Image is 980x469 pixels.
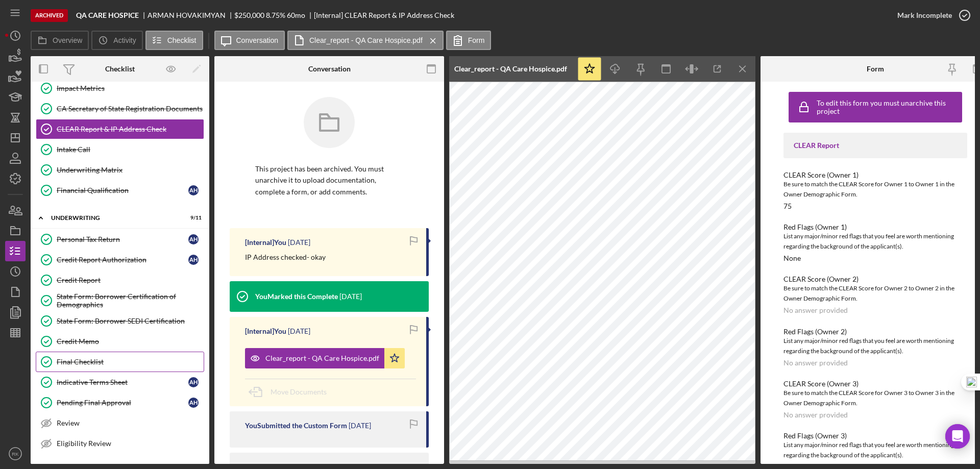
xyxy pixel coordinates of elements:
div: Financial Qualification [57,186,188,194]
div: Impact Metrics [57,84,204,92]
div: 8.75 % [266,11,285,19]
div: Underwriting [51,215,176,221]
div: [Internal] CLEAR Report & IP Address Check [314,11,454,19]
div: Be sure to match the CLEAR Score for Owner 3 to Owner 3 in the Owner Demographic Form. [783,388,967,408]
div: Conversation [308,65,351,73]
time: 2025-06-11 18:54 [288,238,310,246]
div: Credit Report Authorization [57,256,188,264]
div: Intake Call [57,145,204,154]
div: Red Flags (Owner 1) [783,223,967,231]
div: No answer provided [783,411,848,419]
button: Conversation [214,31,285,50]
a: Financial QualificationAH [36,180,204,201]
div: Personal Tax Return [57,235,188,243]
span: Move Documents [271,387,327,396]
div: Be sure to match the CLEAR Score for Owner 2 to Owner 2 in the Owner Demographic Form. [783,283,967,304]
div: Credit Report [57,276,204,284]
button: Move Documents [245,379,337,405]
div: Archived [31,9,68,22]
div: A H [188,234,199,244]
div: You Marked this Complete [255,292,338,301]
button: RK [5,443,26,464]
a: Indicative Terms SheetAH [36,372,204,392]
b: QA CARE HOSPICE [76,11,139,19]
button: Activity [91,31,142,50]
a: Final Checklist [36,352,204,372]
div: Be sure to match the CLEAR Score for Owner 1 to Owner 1 in the Owner Demographic Form. [783,179,967,200]
div: List any major/minor red flags that you feel are worth mentioning regarding the background of the... [783,231,967,252]
div: $250,000 [234,11,264,19]
a: Credit Report AuthorizationAH [36,250,204,270]
div: Review [57,419,204,427]
button: Overview [31,31,89,50]
div: CA Secretary of State Registration Documents [57,105,204,113]
div: Final Checklist [57,358,204,366]
label: Activity [113,36,136,44]
label: Form [468,36,485,44]
div: A H [188,255,199,265]
div: No answer provided [783,306,848,314]
label: Overview [53,36,82,44]
div: Underwriting Matrix [57,166,204,174]
p: IP Address checked- okay [245,252,326,263]
div: A H [188,398,199,408]
div: Form [867,65,884,73]
div: 9 / 11 [183,215,202,221]
div: Pending Final Approval [57,399,188,407]
button: Checklist [145,31,203,50]
div: A H [188,377,199,387]
label: Checklist [167,36,197,44]
div: Mark Incomplete [897,5,952,26]
label: Conversation [236,36,279,44]
div: CLEAR Score (Owner 3) [783,380,967,388]
div: CLEAR Score (Owner 2) [783,275,967,283]
div: List any major/minor red flags that you feel are worth mentioning regarding the background of the... [783,440,967,460]
div: 60 mo [287,11,305,19]
div: 75 [783,202,792,210]
a: Impact Metrics [36,78,204,98]
div: [Internal] You [245,238,286,246]
text: RK [12,451,19,457]
div: CLEAR Report & IP Address Check [57,125,204,133]
div: Indicative Terms Sheet [57,378,188,386]
p: This project has been archived. You must unarchive it to upload documentation, complete a form, o... [255,163,403,198]
div: No answer provided [783,359,848,367]
a: Pending Final ApprovalAH [36,392,204,413]
div: Red Flags (Owner 3) [783,432,967,440]
div: [Internal] You [245,327,286,335]
img: one_i.png [966,377,977,387]
a: State Form: Borrower SEDI Certification [36,311,204,331]
div: CLEAR Report [794,141,957,150]
a: State Form: Borrower Certification of Demographics [36,290,204,311]
div: Clear_report - QA Care Hospice.pdf [265,354,379,362]
div: Checklist [105,65,135,73]
div: Red Flags (Owner 2) [783,328,967,336]
label: Clear_report - QA Care Hospice.pdf [309,36,423,44]
time: 2025-06-11 17:05 [288,327,310,335]
div: You Submitted the Custom Form [245,422,347,430]
div: A H [188,185,199,195]
a: Credit Report [36,270,204,290]
div: Credit Memo [57,337,204,345]
button: Mark Incomplete [887,5,975,26]
button: Form [446,31,492,50]
a: Credit Memo [36,331,204,352]
a: Review [36,413,204,433]
div: CLEAR Score (Owner 1) [783,171,967,179]
div: To edit this form you must unarchive this project [817,99,960,115]
button: Clear_report - QA Care Hospice.pdf [287,31,444,50]
button: Clear_report - QA Care Hospice.pdf [245,348,405,368]
a: CA Secretary of State Registration Documents [36,98,204,119]
time: 2025-06-11 17:05 [349,422,371,430]
div: Eligibility Review [57,439,204,448]
div: State Form: Borrower Certification of Demographics [57,292,204,309]
div: Clear_report - QA Care Hospice.pdf [454,65,567,73]
a: Eligibility Review [36,433,204,454]
a: Personal Tax ReturnAH [36,229,204,250]
div: ARMAN HOVAKIMYAN [148,11,234,19]
a: CLEAR Report & IP Address Check [36,119,204,139]
div: None [783,254,801,262]
div: State Form: Borrower SEDI Certification [57,317,204,325]
a: Underwriting Matrix [36,160,204,180]
a: Intake Call [36,139,204,160]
